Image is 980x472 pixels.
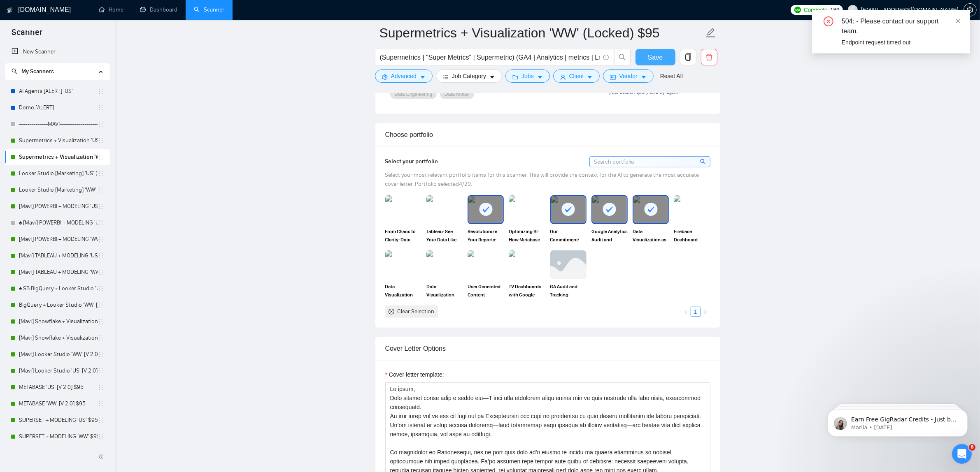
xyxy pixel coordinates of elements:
span: search [12,68,17,74]
li: [Mavi] POWERBI + MODELING 'US' [V. 3] $95 [5,198,110,215]
li: [Mavi] TABLEAU + MODELING 'WW' $95 [5,264,110,280]
li: [Mavi] Looker Studio 'WW' [V 2.0] $95 [5,346,110,363]
span: delete [701,53,717,61]
a: 1 [691,307,700,316]
li: ♠ SB BigQuery + Looker Studio 'US' $95 [5,280,110,297]
input: Scanner name... [379,23,704,43]
button: delete [701,49,717,65]
button: search [614,49,631,65]
li: SUPERSET + MODELING 'US' $95 [5,412,110,428]
span: Tableau: See Your Data Like Never Before and Unlock Deep Insights [426,227,463,244]
img: portfolio thumbnail image [468,250,504,279]
a: SUPERSET + MODELING 'WW' $95 [19,428,98,445]
span: caret-down [641,74,647,80]
span: holder [98,384,104,391]
span: holder [98,88,104,95]
li: ♠ [Mavi] POWERBI + MODELING 'US' [V. 2] [5,215,110,231]
li: AI Agents [ALERT] 'US' [5,83,110,99]
span: close-circle [824,16,833,26]
img: portfolio thumbnail image [509,195,545,224]
img: upwork-logo.png [794,7,801,13]
span: holder [98,335,104,341]
span: Advanced [391,72,417,81]
a: Looker Studio [Marketing] 'WW' (Locked) $95 [19,182,98,198]
a: [Mavi] Looker Studio 'WW' [V 2.0] $95 [19,346,98,363]
span: Save [648,52,663,62]
span: idcard [610,74,616,80]
span: My Scanners [12,68,54,75]
span: Select your most relevant portfolio items for this scanner. This will provide the context for the... [385,171,699,187]
input: Search Freelance Jobs... [380,52,600,62]
span: holder [98,137,104,144]
div: Endpoint request timed out [842,38,960,47]
a: New Scanner [12,44,103,60]
span: Data Visualization Challenge #MakeoveMonday2020 [426,282,463,299]
span: folder [512,74,518,80]
span: caret-down [537,74,543,80]
button: userClientcaret-down [553,69,600,83]
a: METABASE 'WW' [V 2.0] $95 [19,396,98,412]
img: portfolio thumbnail image [426,195,463,224]
span: close [955,18,961,24]
span: user [560,74,566,80]
button: left [681,307,691,317]
span: setting [382,74,388,80]
span: Data Engineering [395,91,432,97]
li: New Scanner [5,44,110,60]
a: METABASE 'US' [V 2.0] $95 [19,379,98,396]
a: Domo [ALERT] [19,99,98,116]
button: right [701,307,710,317]
li: Supermetrics + Visualization 'WW' (Locked) $95 [5,149,110,165]
button: barsJob Categorycaret-down [436,69,502,83]
span: holder [98,302,104,308]
a: homeHome [99,6,123,13]
img: portfolio thumbnail image [509,250,545,279]
label: Cover letter template: [385,370,444,379]
span: User Generated Content - Blondes vs. Brunettes Analysis [468,282,504,299]
iframe: Intercom notifications message [815,392,980,450]
span: Firebase Dashboard using Google Data Studio and Google Big Query [674,227,710,244]
img: portfolio thumbnail image [426,250,463,279]
img: logo [7,4,13,17]
li: Supermetrics + Visualization 'US' (Locked + Boost) $95 [5,132,110,149]
div: Choose portfolio [385,123,710,146]
button: setting [964,3,977,16]
li: BigQuery + Looker Studio 'WW' [V 2.0] $95 [5,297,110,313]
span: Data Visualization Challenge #MakeoveMonday2020 W14 [385,282,421,299]
span: close-circle [389,309,394,315]
span: holder [98,400,104,407]
span: user [850,7,856,13]
span: Jobs [521,72,534,81]
span: Data Model [445,91,470,97]
button: folderJobscaret-down [505,69,550,83]
li: Looker Studio [Marketing] 'US' (Locked + Boost) $95 [5,165,110,182]
span: search [615,53,630,61]
button: copy [680,49,696,65]
span: caret-down [587,74,593,80]
span: holder [98,154,104,160]
span: double-left [98,453,106,461]
li: 1 [691,307,701,317]
span: 8 [969,444,975,451]
a: dashboardDashboard [140,6,177,13]
li: [Mavi] Snowflake + Visualization 'US' (Locked) $95 [5,313,110,330]
li: [Mavi] Looker Studio 'US' [V 2.0] $95 [5,363,110,379]
span: holder [98,220,104,226]
li: METABASE 'US' [V 2.0] $95 [5,379,110,396]
img: portfolio thumbnail image [385,250,421,279]
a: SUPERSET + MODELING 'US' $95 [19,412,98,428]
span: holder [98,187,104,193]
span: caret-down [489,74,495,80]
a: AI Agents [ALERT] 'US' [19,83,98,99]
a: ♠ [Mavi] POWERBI + MODELING 'US' [V. 2] [19,215,98,231]
a: [Mavi] Snowflake + Visualization 'US' (Locked) $95 [19,313,98,330]
a: setting [964,7,977,13]
span: Revolutionize Your Reports: Looker Studio's User-Friendly Approach [468,227,504,244]
span: search [700,157,707,166]
span: holder [98,121,104,127]
div: Clear Selection [398,307,435,316]
span: Connects: [804,5,829,14]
